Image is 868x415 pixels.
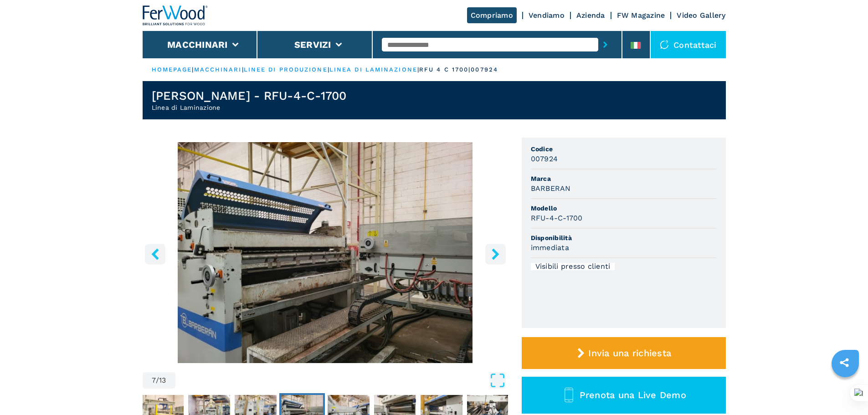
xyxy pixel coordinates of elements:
[531,263,615,270] div: Visibili presso clienti
[677,11,725,20] a: Video Gallery
[651,31,726,58] div: Contattaci
[192,66,194,73] span: |
[531,204,717,213] span: Modello
[156,377,159,384] span: /
[143,142,508,363] div: Go to Slide 7
[598,34,612,55] button: submit-button
[531,233,717,242] span: Disponibilità
[145,244,165,264] button: left-button
[159,377,166,384] span: 13
[829,374,861,408] iframe: Chat
[417,66,419,73] span: |
[152,103,347,112] h2: Linea di Laminazione
[329,66,417,73] a: linea di laminazione
[152,66,192,73] a: HOMEPAGE
[531,174,717,183] span: Marca
[244,66,328,73] a: linee di produzione
[522,337,726,369] button: Invia una richiesta
[531,213,583,223] h3: RFU-4-C-1700
[580,389,686,400] span: Prenota una Live Demo
[143,142,508,363] img: Linea di Laminazione BARBERAN RFU-4-C-1700
[242,66,244,73] span: |
[531,242,569,253] h3: immediata
[531,183,571,194] h3: BARBERAN
[617,11,665,20] a: FW Magazine
[143,5,208,26] img: Ferwood
[529,11,565,20] a: Vendiamo
[588,348,671,359] span: Invia una richiesta
[522,377,726,414] button: Prenota una Live Demo
[471,66,498,74] p: 007924
[194,66,242,73] a: macchinari
[152,88,347,103] h1: [PERSON_NAME] - RFU-4-C-1700
[485,244,506,264] button: right-button
[833,351,856,374] a: sharethis
[419,66,471,74] p: rfu 4 c 1700 |
[531,144,717,154] span: Codice
[152,377,156,384] span: 7
[467,7,517,23] a: Compriamo
[167,39,228,50] button: Macchinari
[660,40,669,49] img: Contattaci
[294,39,331,50] button: Servizi
[576,11,605,20] a: Azienda
[178,372,506,389] button: Open Fullscreen
[531,154,558,164] h3: 007924
[328,66,329,73] span: |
